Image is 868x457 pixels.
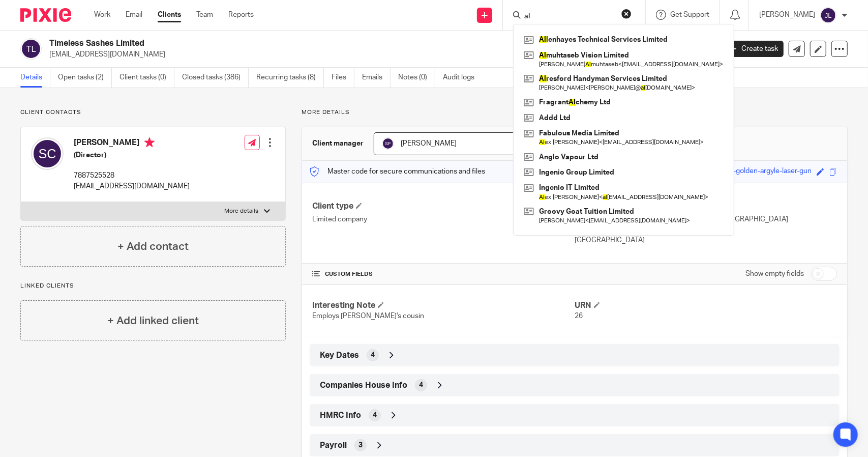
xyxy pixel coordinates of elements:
a: Client tasks (0) [119,68,174,88]
p: [PERSON_NAME] [759,10,815,20]
input: Search [523,12,615,21]
span: Get Support [670,11,709,18]
img: svg%3E [382,137,394,150]
h3: Client manager [312,138,364,149]
h4: [PERSON_NAME] [74,137,190,150]
p: More details [302,108,848,117]
h4: Interesting Note [312,300,575,311]
a: Closed tasks (386) [182,68,249,88]
p: [EMAIL_ADDRESS][DOMAIN_NAME] [74,181,190,191]
a: Clients [158,10,181,20]
span: Payroll [320,440,347,451]
p: Limited company [312,214,575,224]
i: Primary [144,137,155,148]
button: Clear [621,9,632,19]
img: svg%3E [31,137,64,170]
a: Reports [228,10,254,20]
p: More details [225,207,259,215]
h4: URN [575,300,837,311]
img: Pixie [20,8,71,22]
span: Employs [PERSON_NAME]'s cousin [312,312,424,320]
div: bodacious-golden-argyle-laser-gun [700,166,812,178]
img: svg%3E [20,38,42,60]
p: Linked clients [20,282,286,290]
a: Create task [725,41,784,57]
a: Recurring tasks (8) [256,68,324,88]
a: Notes (0) [398,68,435,88]
span: Key Dates [320,350,359,361]
span: 4 [371,350,375,360]
a: Team [196,10,213,20]
span: 3 [358,440,363,450]
a: Open tasks (2) [58,68,112,88]
h2: Timeless Sashes Limited [49,38,577,49]
span: 4 [419,380,423,390]
span: [PERSON_NAME] [401,140,457,147]
p: [EMAIL_ADDRESS][DOMAIN_NAME] [49,49,709,60]
img: svg%3E [820,7,836,23]
a: Details [20,68,50,88]
a: Emails [362,68,391,88]
p: Master code for secure communications and files [310,166,485,177]
a: Audit logs [443,68,482,88]
p: Client contacts [20,108,286,117]
h5: (Director) [74,150,190,160]
span: 4 [373,410,377,420]
p: 7887525528 [74,170,190,181]
h4: CUSTOM FIELDS [312,270,575,278]
span: 26 [575,312,583,320]
label: Show empty fields [745,269,804,279]
h4: + Add linked client [107,313,199,329]
a: Files [332,68,354,88]
p: [GEOGRAPHIC_DATA] [575,235,837,245]
a: Work [94,10,110,20]
a: Email [126,10,142,20]
span: Companies House Info [320,380,407,391]
span: HMRC Info [320,410,361,421]
h4: Client type [312,201,575,212]
h4: + Add contact [117,239,189,254]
